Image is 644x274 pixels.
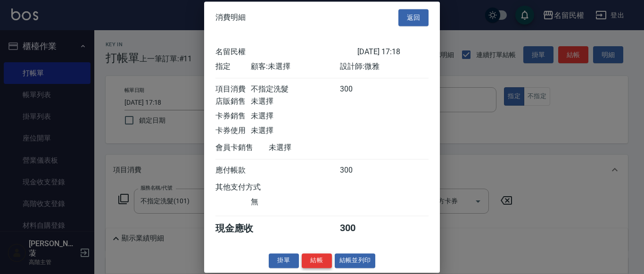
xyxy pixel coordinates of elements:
button: 返回 [398,9,429,26]
div: 未選擇 [269,143,357,153]
div: 不指定洗髮 [251,84,339,94]
div: 其他支付方式 [215,183,287,192]
div: 現金應收 [215,222,269,235]
div: 300 [340,222,375,235]
div: 店販銷售 [215,97,251,107]
div: 未選擇 [251,126,339,136]
div: 300 [340,84,375,94]
div: 未選擇 [251,97,339,107]
button: 掛單 [269,253,299,268]
div: 應付帳款 [215,166,251,175]
div: 設計師: 微雅 [340,62,429,72]
div: 顧客: 未選擇 [251,62,339,72]
div: 卡券使用 [215,126,251,136]
div: 卡券銷售 [215,111,251,121]
button: 結帳並列印 [335,253,376,268]
div: 未選擇 [251,111,339,121]
button: 結帳 [302,253,332,268]
div: 300 [340,166,375,175]
div: 指定 [215,62,251,72]
div: 會員卡銷售 [215,143,269,153]
div: 無 [251,197,339,207]
div: 名留民權 [215,47,357,57]
div: [DATE] 17:18 [357,47,429,57]
span: 消費明細 [215,13,246,22]
div: 項目消費 [215,84,251,94]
